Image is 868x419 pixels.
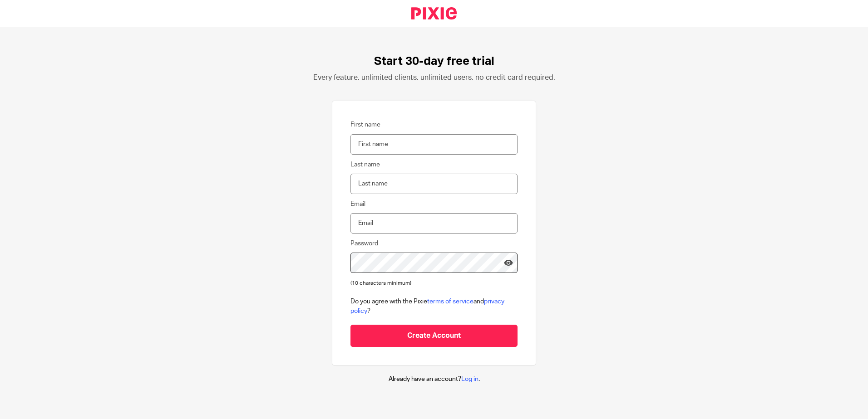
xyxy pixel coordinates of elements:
[350,239,378,248] label: Password
[350,160,380,169] label: Last name
[313,73,555,83] h2: Every feature, unlimited clients, unlimited users, no credit card required.
[350,297,518,316] p: Do you agree with the Pixie and ?
[350,120,380,129] label: First name
[350,134,518,155] input: First name
[350,200,365,209] label: Email
[374,54,494,68] h1: Start 30-day free trial
[350,213,518,234] input: Email
[461,376,478,382] a: Log in
[427,298,473,305] a: terms of service
[350,298,504,314] a: privacy policy
[350,325,518,347] input: Create Account
[389,375,480,384] p: Already have an account? .
[350,281,411,286] span: (10 characters minimum)
[350,174,518,194] input: Last name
